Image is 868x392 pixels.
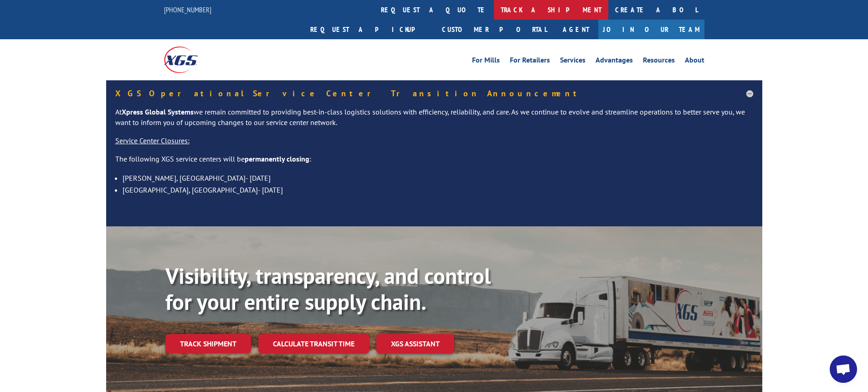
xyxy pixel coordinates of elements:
a: Resources [643,57,675,67]
a: Track shipment [165,334,251,353]
strong: permanently closing [245,154,309,163]
h5: XGS Operational Service Center Transition Announcement [115,89,753,98]
strong: Xpress Global Systems [122,107,194,116]
a: For Mills [472,57,500,67]
a: XGS ASSISTANT [376,334,454,354]
u: Service Center Closures: [115,136,190,145]
a: About [685,57,704,67]
a: Agent [554,20,598,39]
p: The following XGS service centers will be : [115,154,753,172]
a: Customer Portal [435,20,554,39]
a: Request a pickup [303,20,435,39]
p: At we remain committed to providing best-in-class logistics solutions with efficiency, reliabilit... [115,107,753,136]
li: [GEOGRAPHIC_DATA], [GEOGRAPHIC_DATA]- [DATE] [123,184,753,196]
a: Services [560,57,586,67]
li: [PERSON_NAME], [GEOGRAPHIC_DATA]- [DATE] [123,172,753,184]
a: Join Our Team [598,20,704,39]
b: Visibility, transparency, and control for your entire supply chain. [165,261,491,316]
a: Advantages [596,57,633,67]
a: Calculate transit time [258,334,369,354]
a: [PHONE_NUMBER] [164,5,211,14]
a: Open chat [830,355,857,383]
a: For Retailers [510,57,550,67]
